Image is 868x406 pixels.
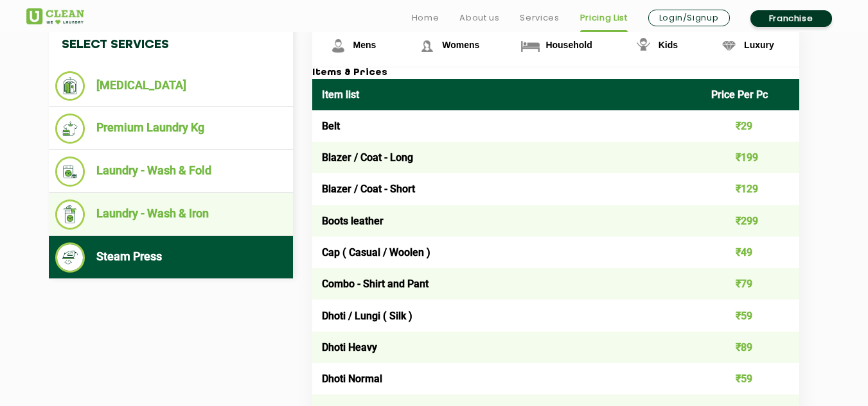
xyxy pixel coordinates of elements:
img: Laundry - Wash & Fold [55,156,85,187]
td: Dhoti Normal [312,363,702,394]
td: ₹49 [702,237,799,268]
td: Blazer / Coat - Short [312,173,702,205]
li: [MEDICAL_DATA] [55,71,287,101]
td: ₹199 [702,142,799,173]
td: ₹79 [702,268,799,300]
a: Login/Signup [648,10,730,26]
a: Franchise [750,10,832,27]
a: About us [459,10,499,26]
img: Mens [327,35,350,57]
span: Womens [442,40,479,50]
td: ₹59 [702,363,799,394]
th: Price Per Pc [702,79,799,110]
td: ₹129 [702,173,799,205]
li: Laundry - Wash & Iron [55,199,287,230]
li: Steam Press [55,242,287,273]
img: Kids [632,35,655,57]
td: Belt [312,110,702,142]
img: Laundry - Wash & Iron [55,199,85,230]
a: Home [412,10,439,26]
h3: Items & Prices [312,67,799,79]
img: Dry Cleaning [55,71,85,101]
span: Household [545,40,592,50]
img: Steam Press [55,242,85,273]
img: Womens [416,35,438,57]
th: Item list [312,79,702,110]
td: Combo - Shirt and Pant [312,268,702,300]
td: Boots leather [312,205,702,237]
li: Laundry - Wash & Fold [55,156,287,187]
img: UClean Laundry and Dry Cleaning [26,8,84,24]
img: Premium Laundry Kg [55,114,85,144]
a: Pricing List [580,10,628,26]
img: Luxury [718,35,740,57]
td: ₹89 [702,332,799,363]
span: Mens [353,40,376,50]
span: Kids [659,40,678,50]
td: ₹29 [702,110,799,142]
a: Services [520,10,559,26]
h4: Select Services [49,25,293,65]
td: ₹59 [702,300,799,331]
td: ₹299 [702,205,799,237]
img: Household [519,35,542,57]
td: Blazer / Coat - Long [312,142,702,173]
td: Dhoti Heavy [312,332,702,363]
span: Luxury [744,40,774,50]
td: Dhoti / Lungi ( Silk ) [312,300,702,331]
td: Cap ( Casual / Woolen ) [312,237,702,268]
li: Premium Laundry Kg [55,114,287,144]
